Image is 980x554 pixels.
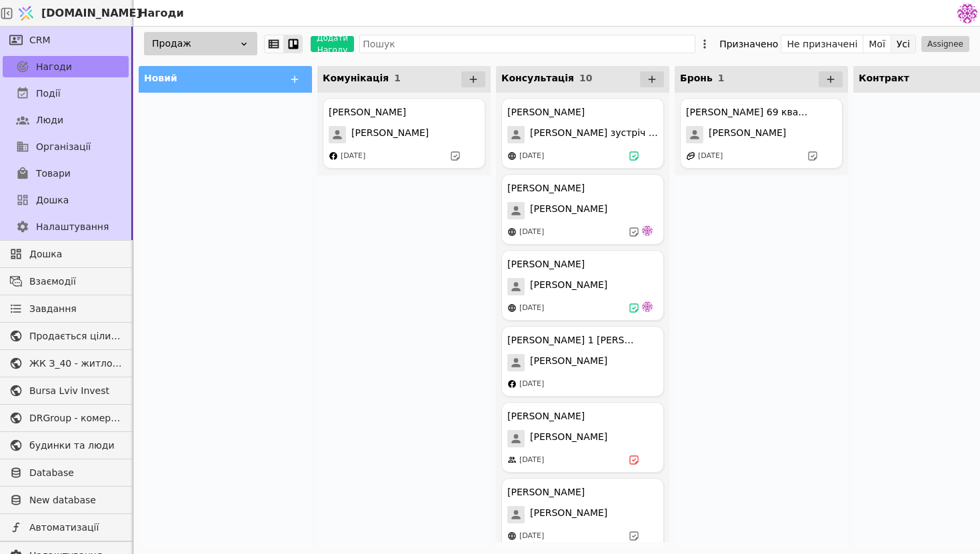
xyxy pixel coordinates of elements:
[3,83,129,104] a: Події
[351,126,429,143] span: [PERSON_NAME]
[36,60,72,74] span: Нагоди
[530,202,607,219] span: [PERSON_NAME]
[3,517,129,538] a: Автоматизації
[144,73,177,83] span: Новий
[3,407,129,429] a: DRGroup - комерційна нерухоомість
[530,278,607,295] span: [PERSON_NAME]
[507,455,517,465] img: people.svg
[3,29,129,51] a: CRM
[394,73,401,83] span: 1
[686,105,813,119] div: [PERSON_NAME] 69 квартира
[3,462,129,483] a: Database
[3,56,129,77] a: Нагоди
[891,35,915,53] button: Усі
[36,113,63,127] span: Люди
[507,181,585,195] div: [PERSON_NAME]
[501,98,664,169] div: [PERSON_NAME][PERSON_NAME] зустріч 13.08[DATE]
[29,493,122,507] span: New database
[507,151,517,161] img: online-store.svg
[341,151,365,162] div: [DATE]
[507,531,517,541] img: online-store.svg
[519,151,544,162] div: [DATE]
[519,455,544,466] div: [DATE]
[329,151,338,161] img: facebook.svg
[16,1,36,26] img: Logo
[3,109,129,131] a: Люди
[36,220,109,234] span: Налаштування
[36,140,91,154] span: Організації
[323,73,389,83] span: Комунікація
[781,35,863,53] button: Не призначені
[863,35,891,53] button: Мої
[680,98,843,169] div: [PERSON_NAME] 69 квартира[PERSON_NAME][DATE]
[501,326,664,397] div: [PERSON_NAME] 1 [PERSON_NAME][PERSON_NAME][DATE]
[507,379,517,389] img: facebook.svg
[957,3,977,23] img: 137b5da8a4f5046b86490006a8dec47a
[698,151,723,162] div: [DATE]
[29,521,122,535] span: Автоматизації
[530,430,607,447] span: [PERSON_NAME]
[36,167,71,181] span: Товари
[530,126,658,143] span: [PERSON_NAME] зустріч 13.08
[29,384,122,398] span: Bursa Lviv Invest
[311,36,354,52] button: Додати Нагоду
[642,301,653,312] img: de
[530,506,607,523] span: [PERSON_NAME]
[29,33,51,47] span: CRM
[323,98,485,169] div: [PERSON_NAME][PERSON_NAME][DATE]
[3,243,129,265] a: Дошка
[41,5,141,21] span: [DOMAIN_NAME]
[718,73,725,83] span: 1
[3,298,129,319] a: Завдання
[13,1,133,26] a: [DOMAIN_NAME]
[3,216,129,237] a: Налаштування
[686,151,695,161] img: affiliate-program.svg
[501,478,664,549] div: [PERSON_NAME][PERSON_NAME][DATE]
[29,411,122,425] span: DRGroup - комерційна нерухоомість
[680,73,713,83] span: Бронь
[29,466,122,480] span: Database
[719,35,778,53] div: Призначено
[29,275,122,289] span: Взаємодії
[29,329,122,343] span: Продається цілий будинок [PERSON_NAME] нерухомість
[329,105,406,119] div: [PERSON_NAME]
[709,126,786,143] span: [PERSON_NAME]
[519,303,544,314] div: [DATE]
[579,73,592,83] span: 10
[3,163,129,184] a: Товари
[501,402,664,473] div: [PERSON_NAME][PERSON_NAME][DATE]
[507,257,585,271] div: [PERSON_NAME]
[303,36,354,52] a: Додати Нагоду
[519,227,544,238] div: [DATE]
[507,409,585,423] div: [PERSON_NAME]
[507,105,585,119] div: [PERSON_NAME]
[859,73,909,83] span: Контракт
[3,325,129,347] a: Продається цілий будинок [PERSON_NAME] нерухомість
[36,87,61,101] span: Події
[501,73,574,83] span: Консультація
[3,435,129,456] a: будинки та люди
[507,227,517,237] img: online-store.svg
[29,247,122,261] span: Дошка
[507,303,517,313] img: online-store.svg
[29,439,122,453] span: будинки та люди
[921,36,969,52] button: Assignee
[507,485,585,499] div: [PERSON_NAME]
[3,489,129,511] a: New database
[642,225,653,236] img: de
[359,35,695,53] input: Пошук
[501,250,664,321] div: [PERSON_NAME][PERSON_NAME][DATE]de
[530,354,607,371] span: [PERSON_NAME]
[3,380,129,401] a: Bursa Lviv Invest
[507,333,634,347] div: [PERSON_NAME] 1 [PERSON_NAME]
[3,189,129,211] a: Дошка
[501,174,664,245] div: [PERSON_NAME][PERSON_NAME][DATE]de
[144,32,257,55] div: Продаж
[29,357,122,371] span: ЖК З_40 - житлова та комерційна нерухомість класу Преміум
[519,531,544,542] div: [DATE]
[133,5,184,21] h2: Нагоди
[3,136,129,157] a: Організації
[29,302,77,316] span: Завдання
[3,353,129,374] a: ЖК З_40 - житлова та комерційна нерухомість класу Преміум
[3,271,129,292] a: Взаємодії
